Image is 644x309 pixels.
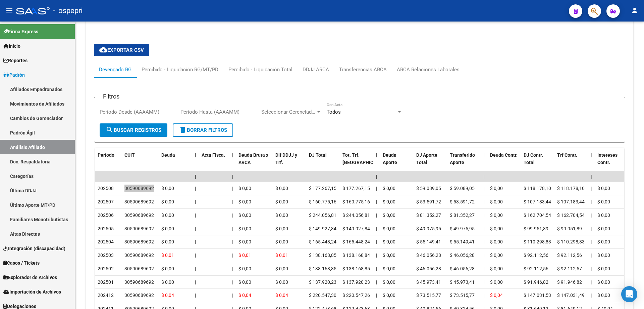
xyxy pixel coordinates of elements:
span: | [483,174,485,179]
span: $ 0,00 [238,279,251,285]
span: $ 138.168,85 [309,253,336,258]
span: | [232,226,233,231]
span: $ 0,00 [383,186,395,191]
span: | [376,213,377,218]
span: | [376,199,377,204]
span: | [376,174,377,179]
span: $ 0,00 [383,213,395,218]
span: 202412 [98,293,114,298]
span: | [591,174,592,179]
span: | [376,293,377,298]
datatable-header-cell: Deuda [159,148,192,178]
span: Explorador de Archivos [3,274,57,281]
datatable-header-cell: DJ Aporte Total [414,148,447,178]
span: $ 73.515,77 [416,293,441,298]
span: $ 0,00 [597,226,610,231]
span: - ospepri [53,3,83,18]
span: $ 0,00 [161,226,174,231]
span: Dif DDJJ y Trf. [275,152,297,165]
span: $ 177.267,15 [342,186,370,191]
span: $ 0,00 [275,186,288,191]
datatable-header-cell: | [373,148,380,178]
span: $ 46.056,28 [416,266,441,271]
span: $ 0,00 [275,199,288,204]
span: $ 147.031,49 [557,293,585,298]
span: $ 73.515,77 [450,293,475,298]
span: $ 0,00 [161,186,174,191]
span: $ 0,00 [597,253,610,258]
span: $ 59.089,05 [450,186,475,191]
span: Deuda Bruta x ARCA [238,152,268,165]
span: | [195,213,196,218]
datatable-header-cell: Deuda Bruta x ARCA [236,148,273,178]
span: | [232,266,233,271]
span: $ 0,00 [490,253,503,258]
span: | [376,186,377,191]
span: $ 91.946,82 [557,279,582,285]
span: $ 46.056,28 [416,253,441,258]
datatable-header-cell: CUIT [122,148,159,178]
span: Deuda [161,152,175,158]
span: | [376,226,377,231]
span: Transferido Aporte [450,152,475,165]
span: | [483,152,485,158]
span: $ 160.775,16 [342,199,370,204]
span: $ 177.267,15 [309,186,336,191]
span: Exportar CSV [99,47,144,53]
div: 30590689692 [124,278,154,286]
span: $ 0,00 [597,293,610,298]
span: $ 220.547,30 [309,293,336,298]
div: 30590689692 [124,252,154,259]
span: | [376,152,377,158]
span: | [195,186,196,191]
span: | [483,226,484,231]
span: $ 49.975,95 [416,226,441,231]
span: $ 0,01 [275,253,288,258]
span: $ 92.112,56 [524,266,548,271]
span: | [591,213,592,218]
mat-icon: person [631,6,639,14]
span: $ 45.973,41 [416,279,441,285]
mat-icon: cloud_download [99,46,107,54]
span: $ 0,00 [597,266,610,271]
span: $ 92.112,56 [524,253,548,258]
span: Tot. Trf. [GEOGRAPHIC_DATA] [342,152,388,165]
span: | [591,152,592,158]
span: Trf Contr. [557,152,577,158]
span: $ 0,04 [490,293,503,298]
span: | [591,253,592,258]
span: $ 0,04 [238,293,251,298]
span: | [483,253,484,258]
datatable-header-cell: Período [95,148,122,178]
span: $ 46.056,28 [450,266,475,271]
span: $ 107.183,44 [557,199,585,204]
span: CUIT [124,152,135,158]
span: 202506 [98,213,114,218]
span: $ 165.448,24 [309,239,336,244]
div: 30590689692 [124,292,154,299]
span: | [591,186,592,191]
span: $ 0,00 [383,293,395,298]
span: | [232,253,233,258]
datatable-header-cell: Tot. Trf. Bruto [340,148,373,178]
span: Firma Express [3,28,38,35]
span: $ 0,00 [383,239,395,244]
div: Devengado RG [99,66,131,73]
datatable-header-cell: Trf Contr. [554,148,588,178]
span: | [376,279,377,285]
span: $ 53.591,72 [450,199,475,204]
span: $ 0,00 [490,213,503,218]
span: $ 165.448,24 [342,239,370,244]
datatable-header-cell: DJ Total [306,148,340,178]
span: $ 147.031,53 [524,293,551,298]
datatable-header-cell: | [588,148,595,178]
span: | [232,239,233,244]
span: $ 0,00 [238,186,251,191]
span: $ 162.704,54 [524,213,551,218]
span: $ 99.951,89 [524,226,548,231]
span: 202502 [98,266,114,271]
span: $ 99.951,89 [557,226,582,231]
span: | [483,199,484,204]
span: | [195,279,196,285]
span: $ 0,00 [161,239,174,244]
